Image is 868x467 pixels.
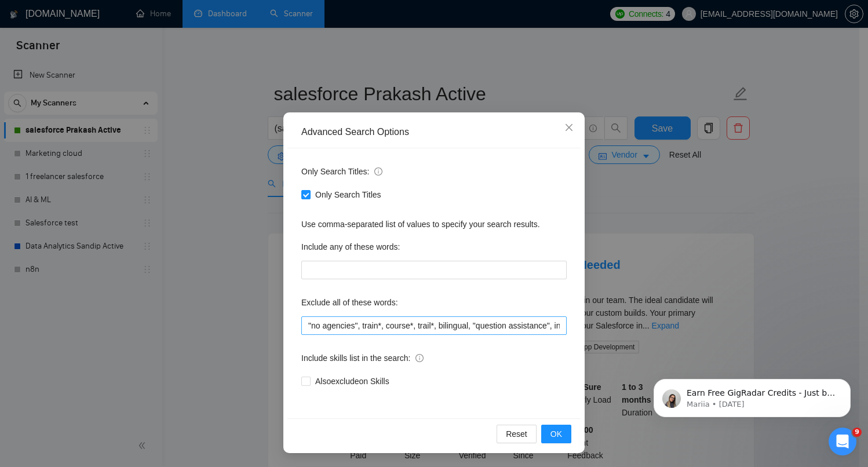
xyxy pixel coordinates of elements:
span: Also exclude on Skills [311,375,394,388]
span: Only Search Titles: [301,165,382,178]
div: Advanced Search Options [301,126,567,138]
span: info-circle [415,354,424,362]
span: Reset [506,428,527,440]
button: Close [553,112,585,144]
span: Only Search Titles [311,188,386,201]
span: 9 [852,428,862,437]
span: close [564,123,574,132]
label: Include any of these words: [301,238,400,256]
span: info-circle [374,167,382,176]
label: Exclude all of these words: [301,293,398,312]
span: OK [550,428,562,440]
button: Reset [497,425,537,443]
button: OK [541,425,571,443]
span: Include skills list in the search: [301,352,424,364]
div: Use comma-separated list of values to specify your search results. [301,218,567,231]
iframe: Intercom notifications message [636,355,868,436]
iframe: Intercom live chat [829,428,856,455]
